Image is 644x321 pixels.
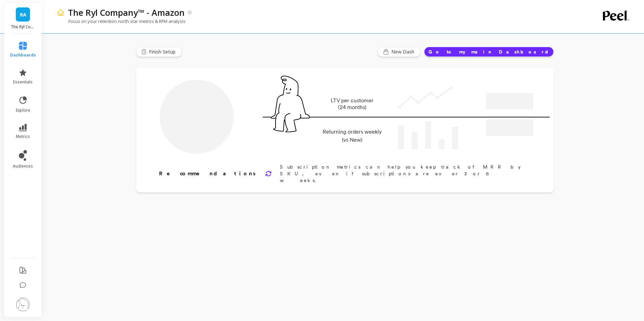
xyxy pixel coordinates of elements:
button: New Dash [378,47,421,57]
img: header icon [57,8,65,16]
span: dashboards [10,52,36,58]
span: New Dash [391,48,416,55]
span: RA [20,11,26,19]
p: Returning orders weekly (vs New) [321,128,384,144]
button: Go to my main Dashboard [424,47,554,57]
p: Focus on your retention north star metrics & RFM analysis [57,18,186,24]
span: metrics [16,134,30,139]
p: The Ryl Company™ - Amazon [11,24,35,30]
span: Finish Setup [149,48,178,55]
p: Subscription metrics can help you keep track of MRR by SKU, even if subscriptions are ever 3 or 6... [280,164,532,184]
p: The Ryl Company™ - Amazon [68,7,185,18]
img: profile picture [16,298,30,311]
span: audiences [13,164,33,169]
button: Finish Setup [136,47,182,57]
p: Recommendations [159,170,257,178]
span: explore [16,108,30,113]
span: essentials [13,79,33,85]
img: pal seatted on line [271,76,310,132]
p: LTV per customer (24 months) [321,97,384,111]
